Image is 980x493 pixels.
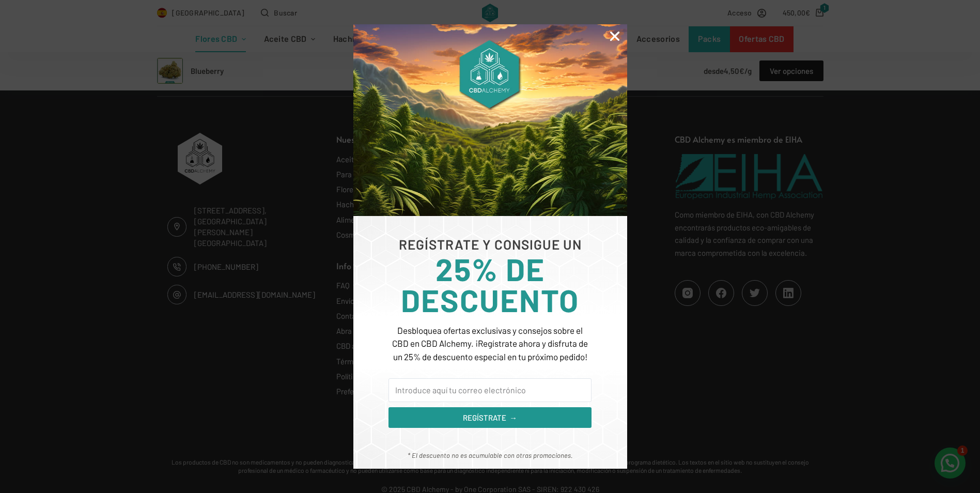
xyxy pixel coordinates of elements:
h6: REGÍSTRATE Y CONSIGUE UN [388,238,591,251]
a: Close [608,29,621,43]
em: * El descuento no es acumulable con otras promociones. [408,451,573,459]
h3: 25% DE DESCUENTO [388,253,591,315]
span: REGÍSTRATE → [463,412,517,424]
button: REGÍSTRATE → [388,407,591,428]
p: Desbloquea ofertas exclusivas y consejos sobre el CBD en CBD Alchemy. ¡Regístrate ahora y disfrut... [388,324,591,364]
input: Introduce aquí tu correo electrónico [388,378,591,402]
